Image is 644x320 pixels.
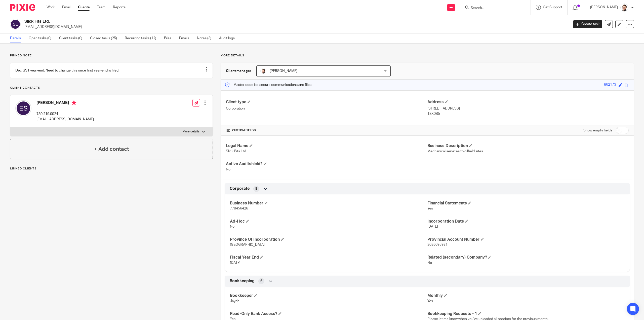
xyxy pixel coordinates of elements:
[427,111,629,116] p: T8X0B5
[230,186,250,191] span: Corporate
[225,82,311,87] p: Master code for secure communications and files
[62,5,70,10] a: Email
[47,5,55,10] a: Work
[230,278,255,284] span: Bookkeeping
[219,33,238,43] a: Audit logs
[15,100,31,116] img: svg%3E
[427,261,432,265] span: No
[427,99,629,105] h4: Address
[226,106,427,111] p: Corporation
[260,68,266,74] img: Jayde%20Headshot.jpg
[221,54,634,58] p: More details
[36,117,94,122] p: [EMAIL_ADDRESS][DOMAIN_NAME]
[10,54,213,58] p: Pinned note
[583,128,612,133] label: Show empty fields
[94,145,129,153] h4: + Add contact
[427,293,625,298] h4: Monthly
[427,207,433,210] span: Yes
[29,33,55,43] a: Open tasks (0)
[260,279,262,284] span: 6
[427,150,483,153] span: Mechanical services to oilfield sites
[97,5,105,10] a: Team
[125,33,160,43] a: Recurring tasks (12)
[179,33,193,43] a: Emails
[427,299,433,303] span: Yes
[71,100,76,105] i: Primary
[620,4,628,12] img: Jayde%20Headshot.jpg
[230,207,248,210] span: 778456426
[183,130,199,134] p: More details
[604,82,616,88] div: 862173
[24,19,457,24] h2: Slick Fits Ltd.
[543,6,562,9] span: Get Support
[226,161,427,167] h4: Active Auditshield?
[427,243,448,246] span: 2026095931
[427,225,438,228] span: [DATE]
[230,201,427,206] h4: Business Number
[470,6,515,11] input: Search
[230,293,427,298] h4: Bookkeeper
[230,225,234,228] span: No
[230,311,427,316] h4: Read-Only Bank Access?
[10,19,21,29] img: svg%3E
[255,186,257,191] span: 8
[226,68,251,74] h3: Client manager
[226,150,247,153] span: Slick Fits Ltd.
[10,167,213,171] p: Linked clients
[427,219,625,224] h4: Incorporation Date
[164,33,175,43] a: Files
[427,255,625,260] h4: Related (secondary) Company?
[427,237,625,242] h4: Provincial Account Number
[230,219,427,224] h4: Ad-Hoc
[427,143,629,149] h4: Business Description
[226,128,427,132] h4: CUSTOM FIELDS
[10,4,35,11] img: Pixie
[226,143,427,149] h4: Legal Name
[230,261,240,265] span: [DATE]
[427,311,625,316] h4: Bookkeeping Requests - 1
[10,33,25,43] a: Details
[230,299,239,303] span: Jayde
[226,99,427,105] h4: Client type
[230,243,265,246] span: [GEOGRAPHIC_DATA]
[270,69,297,73] span: [PERSON_NAME]
[226,168,230,171] span: No
[573,20,602,28] a: Create task
[427,201,625,206] h4: Financial Statements
[24,24,566,29] p: [EMAIL_ADDRESS][DOMAIN_NAME]
[90,33,121,43] a: Closed tasks (25)
[230,255,427,260] h4: Fiscal Year End
[230,237,427,242] h4: Province Of Incorporation
[10,86,213,90] p: Client contacts
[78,5,90,10] a: Clients
[590,5,618,10] p: [PERSON_NAME]
[59,33,86,43] a: Client tasks (0)
[197,33,215,43] a: Notes (3)
[427,106,629,111] p: [STREET_ADDRESS]
[36,112,94,117] p: 780.219.0024
[113,5,126,10] a: Reports
[36,100,94,106] h4: [PERSON_NAME]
